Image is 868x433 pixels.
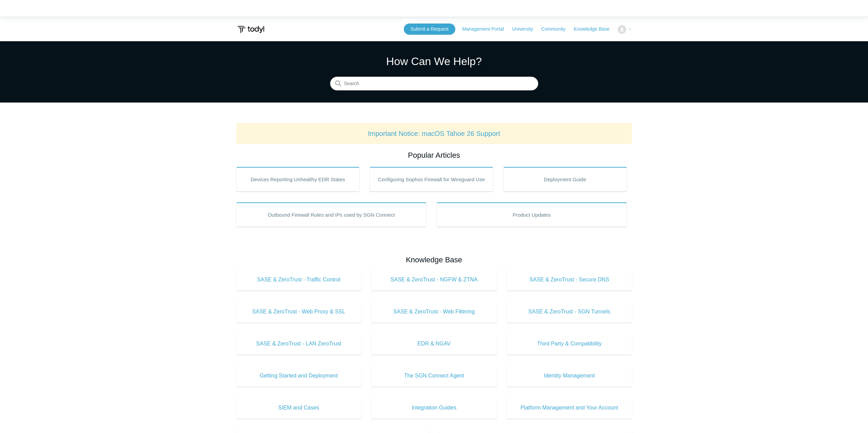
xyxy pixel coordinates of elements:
a: Third Party & Compatibility [507,333,632,355]
a: Product Updates [437,202,627,227]
a: EDR & NGAV [371,333,497,355]
a: Submit a Request [404,24,455,35]
a: SASE & ZeroTrust - NGFW & ZTNA [371,269,497,291]
span: SASE & ZeroTrust - SGN Tunnels [517,308,622,316]
span: Third Party & Compatibility [517,340,622,348]
a: Important Notice: macOS Tahoe 26 Support [368,130,500,137]
span: SASE & ZeroTrust - Web Filtering [382,308,486,316]
h2: Popular Articles [236,150,632,161]
span: Getting Started and Deployment [247,372,351,380]
a: Knowledge Base [574,26,616,33]
input: Search [330,77,538,91]
a: Community [541,26,572,33]
a: SIEM and Cases [236,397,362,419]
a: Outbound Firewall Rules and IPs used by SGN Connect [236,202,427,227]
a: SASE & ZeroTrust - SGN Tunnels [507,301,632,323]
span: SASE & ZeroTrust - Traffic Control [247,276,351,284]
span: EDR & NGAV [382,340,486,348]
span: SASE & ZeroTrust - LAN ZeroTrust [247,340,351,348]
a: Getting Started and Deployment [236,365,362,387]
a: Management Portal [462,26,511,33]
a: SASE & ZeroTrust - Traffic Control [236,269,362,291]
a: SASE & ZeroTrust - Secure DNS [507,269,632,291]
span: SASE & ZeroTrust - NGFW & ZTNA [382,276,486,284]
span: Platform Management and Your Account [517,404,622,412]
span: The SGN Connect Agent [382,372,486,380]
a: Devices Reporting Unhealthy EDR States [236,167,360,191]
span: Identity Management [517,372,622,380]
span: SASE & ZeroTrust - Web Proxy & SSL [247,308,351,316]
h2: Knowledge Base [236,254,632,265]
a: SASE & ZeroTrust - Web Filtering [371,301,497,323]
a: SASE & ZeroTrust - Web Proxy & SSL [236,301,362,323]
a: SASE & ZeroTrust - LAN ZeroTrust [236,333,362,355]
span: SIEM and Cases [247,404,351,412]
a: Deployment Guide [503,167,627,191]
img: Todyl Support Center Help Center home page [236,23,265,36]
a: Platform Management and Your Account [507,397,632,419]
h1: How Can We Help? [330,53,538,69]
span: Integration Guides [382,404,486,412]
a: Configuring Sophos Firewall for Wireguard Use [370,167,493,191]
a: University [512,26,540,33]
span: SASE & ZeroTrust - Secure DNS [517,276,622,284]
a: Identity Management [507,365,632,387]
a: The SGN Connect Agent [371,365,497,387]
a: Integration Guides [371,397,497,419]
